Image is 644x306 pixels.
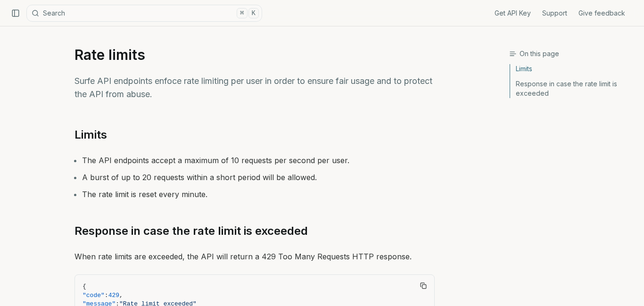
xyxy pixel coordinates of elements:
[237,8,247,18] kbd: ⌘
[578,8,625,18] a: Give feedback
[74,46,435,63] h1: Rate limits
[8,6,23,20] button: Collapse Sidebar
[119,292,123,299] span: ,
[108,292,119,299] span: 429
[416,279,430,293] button: Copy Text
[74,223,308,239] a: Response in case the rate limit is exceeded
[74,250,435,263] p: When rate limits are exceeded, the API will return a 429 Too Many Requests HTTP response.
[509,49,636,58] h3: On this page
[495,8,531,18] a: Get API Key
[26,5,262,22] button: Search⌘K
[248,8,259,18] kbd: K
[74,127,107,142] a: Limits
[74,74,435,101] p: Surfe API endpoints enfoce rate limiting per user in order to ensure fair usage and to protect th...
[83,292,105,299] span: "code"
[105,292,108,299] span: :
[83,283,86,290] span: {
[510,64,636,76] a: Limits
[82,171,435,184] li: A burst of up to 20 requests within a short period will be allowed.
[510,76,636,98] a: Response in case the rate limit is exceeded
[542,8,567,18] a: Support
[82,188,435,201] li: The rate limit is reset every minute.
[82,154,435,167] li: The API endpoints accept a maximum of 10 requests per second per user.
